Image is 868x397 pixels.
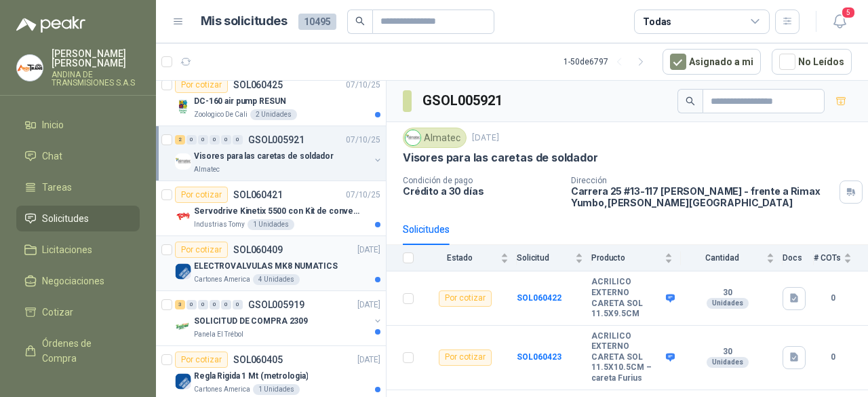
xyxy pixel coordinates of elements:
[194,329,243,340] p: Panela El Trébol
[346,79,380,92] p: 07/10/25
[422,253,498,263] span: Estado
[472,132,499,145] p: [DATE]
[198,135,208,145] div: 0
[403,128,467,148] div: Almatec
[156,71,386,126] a: Por cotizarSOL06042507/10/25 Company LogoDC-160 air pump RESUNZoologico De Cali2 Unidades
[772,49,852,75] button: No Leídos
[681,347,774,358] b: 30
[194,205,363,218] p: Servodrive Kinetix 5500 con Kit de conversión y filtro (Ref 41350505)
[571,185,834,208] p: Carrera 25 #13-117 [PERSON_NAME] - frente a Rimax Yumbo , [PERSON_NAME][GEOGRAPHIC_DATA]
[517,352,561,362] a: SOL060423
[175,135,185,145] div: 2
[52,49,140,68] p: [PERSON_NAME] [PERSON_NAME]
[194,260,338,273] p: ELECTROVALVULAS MK8 NUMATICS
[175,153,191,170] img: Company Logo
[175,263,191,280] img: Company Logo
[814,292,852,305] b: 0
[814,245,868,271] th: # COTs
[814,351,852,364] b: 0
[194,274,250,285] p: Cartones America
[422,245,517,271] th: Estado
[175,318,191,335] img: Company Logo
[52,71,140,87] p: ANDINA DE TRANSMISIONES S.A.S
[248,219,294,230] div: 1 Unidades
[681,253,764,263] span: Cantidad
[827,10,852,34] button: 5
[233,135,243,145] div: 0
[346,134,380,147] p: 07/10/25
[406,130,420,145] img: Company Logo
[355,16,365,26] span: search
[201,12,288,31] h1: Mis solicitudes
[175,352,228,368] div: Por cotizar
[250,109,297,120] div: 2 Unidades
[663,49,761,75] button: Asignado a mi
[233,355,283,364] p: SOL060405
[16,143,140,169] a: Chat
[564,51,652,73] div: 1 - 50 de 6797
[591,253,662,263] span: Producto
[194,95,285,108] p: DC-160 air pump RESUN
[194,150,334,163] p: Visores para las caretas de soldador
[175,132,383,175] a: 2 0 0 0 0 0 GSOL00592107/10/25 Company LogoVisores para las caretas de soldadorAlmatec
[42,117,64,132] span: Inicio
[439,290,492,307] div: Por cotizar
[707,357,749,368] div: Unidades
[357,299,380,311] p: [DATE]
[248,300,304,309] p: GSOL005919
[643,14,671,29] div: Todas
[233,190,283,200] p: SOL060421
[16,174,140,200] a: Tareas
[42,211,89,226] span: Solicitudes
[221,300,231,309] div: 0
[591,245,681,271] th: Producto
[248,135,304,145] p: GSOL005921
[681,288,774,299] b: 30
[517,293,561,303] a: SOL060422
[233,80,283,90] p: SOL060425
[253,274,300,285] div: 4 Unidades
[814,253,841,263] span: # COTs
[175,77,228,93] div: Por cotizar
[571,176,834,185] p: Dirección
[591,277,663,319] b: ACRILICO EXTERNO CARETA SOL 11.5X9.5CM
[403,151,598,165] p: Visores para las caretas de soldador
[16,299,140,325] a: Cotizar
[194,370,308,383] p: Regla Rigida 1 Mt (metrologia)
[346,189,380,202] p: 07/10/25
[194,384,250,395] p: Cartones America
[194,219,245,230] p: Industrias Tomy
[42,149,62,164] span: Chat
[403,176,560,185] p: Condición de pago
[175,98,191,115] img: Company Logo
[403,222,450,237] div: Solicitudes
[42,336,127,366] span: Órdenes de Compra
[233,300,243,309] div: 0
[517,245,591,271] th: Solicitud
[233,245,283,254] p: SOL060409
[686,96,695,106] span: search
[186,300,197,309] div: 0
[42,273,104,288] span: Negociaciones
[175,300,185,309] div: 3
[422,90,505,111] h3: GSOL005921
[42,180,72,195] span: Tareas
[198,300,208,309] div: 0
[221,135,231,145] div: 0
[16,112,140,138] a: Inicio
[16,16,85,33] img: Logo peakr
[783,245,814,271] th: Docs
[175,187,228,203] div: Por cotizar
[156,181,386,236] a: Por cotizarSOL06042107/10/25 Company LogoServodrive Kinetix 5500 con Kit de conversión y filtro (...
[17,55,43,81] img: Company Logo
[175,373,191,390] img: Company Logo
[16,237,140,263] a: Licitaciones
[681,245,783,271] th: Cantidad
[42,305,73,320] span: Cotizar
[841,6,856,19] span: 5
[194,315,308,328] p: SOLICITUD DE COMPRA 2309
[210,135,220,145] div: 0
[16,206,140,231] a: Solicitudes
[707,298,749,309] div: Unidades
